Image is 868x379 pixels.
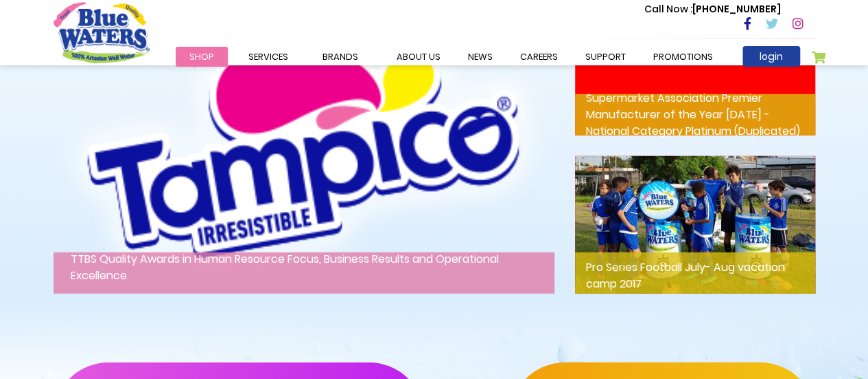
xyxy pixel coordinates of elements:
span: Brands [322,50,358,63]
p: Pro Series Football July- Aug vacation camp 2017 [575,252,815,294]
a: TTBS Quality Awards in Human Resource Focus, Business Results and Operational Excellence [54,137,554,153]
p: TTBS Quality Awards in Human Resource Focus, Business Results and Operational Excellence [54,252,554,294]
img: Pro Series Football July- Aug vacation camp 2017 [575,156,815,294]
a: News [454,47,506,67]
a: about us [383,47,454,67]
a: Pro Series Football July- Aug vacation camp 2017 [575,216,815,232]
a: login [742,46,800,67]
p: [PHONE_NUMBER] [644,2,781,17]
a: careers [506,47,572,67]
a: store logo [54,2,150,63]
span: Call Now : [644,2,692,16]
a: Promotions [640,47,727,67]
a: support [572,47,640,67]
p: Supermarket Association Premier Manufacturer of the Year [DATE] - National Category Platinum (Dup... [575,94,815,136]
span: Shop [189,50,214,63]
span: Services [248,50,288,63]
